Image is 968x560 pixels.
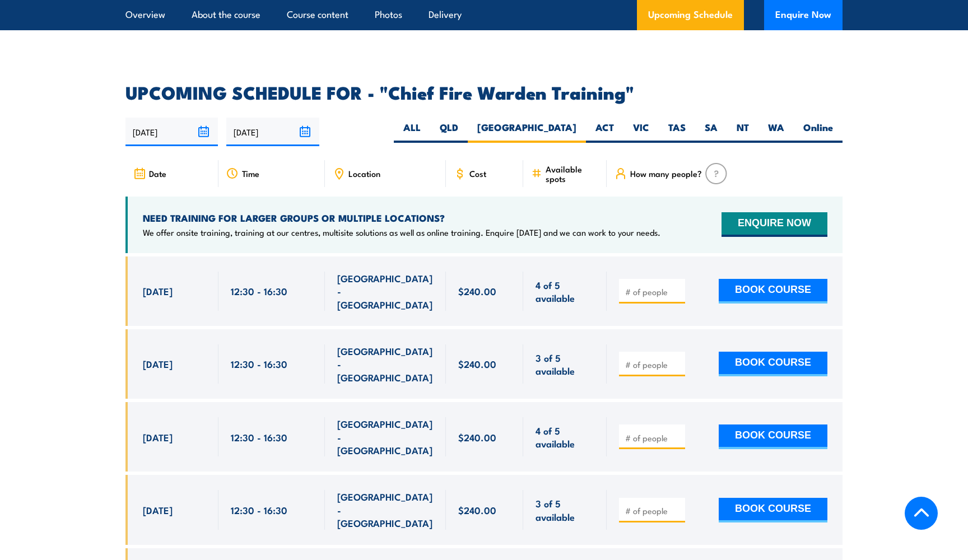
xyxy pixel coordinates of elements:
button: BOOK COURSE [719,424,827,449]
span: 12:30 - 16:30 [231,284,287,297]
span: [DATE] [143,357,173,370]
input: # of people [625,432,681,444]
span: Time [242,169,259,178]
span: Location [348,169,380,178]
span: [GEOGRAPHIC_DATA] - [GEOGRAPHIC_DATA] [337,344,434,384]
span: [DATE] [143,431,173,444]
label: Online [794,121,843,143]
label: QLD [430,121,468,143]
span: [GEOGRAPHIC_DATA] - [GEOGRAPHIC_DATA] [337,417,434,456]
span: 3 of 5 available [536,497,594,523]
label: VIC [623,121,659,143]
input: To date [226,118,319,146]
span: 12:30 - 16:30 [231,357,287,370]
label: TAS [659,121,695,143]
button: BOOK COURSE [719,279,827,304]
span: [DATE] [143,284,173,297]
span: How many people? [630,169,702,178]
span: [DATE] [143,503,173,516]
h4: NEED TRAINING FOR LARGER GROUPS OR MULTIPLE LOCATIONS? [143,212,660,224]
span: 12:30 - 16:30 [231,503,287,516]
h2: UPCOMING SCHEDULE FOR - "Chief Fire Warden Training" [125,84,843,100]
span: 4 of 5 available [536,278,594,305]
span: 3 of 5 available [536,351,594,377]
input: # of people [625,505,681,516]
label: [GEOGRAPHIC_DATA] [468,121,586,143]
label: NT [727,121,758,143]
span: [GEOGRAPHIC_DATA] - [GEOGRAPHIC_DATA] [337,272,434,311]
span: 12:30 - 16:30 [231,431,287,444]
input: From date [125,118,218,146]
label: ACT [586,121,623,143]
label: WA [758,121,794,143]
span: Available spots [546,164,599,183]
label: SA [695,121,727,143]
span: [GEOGRAPHIC_DATA] - [GEOGRAPHIC_DATA] [337,490,434,529]
span: $240.00 [458,503,496,516]
label: ALL [394,121,430,143]
span: Cost [469,169,486,178]
span: $240.00 [458,357,496,370]
span: $240.00 [458,284,496,297]
span: $240.00 [458,431,496,444]
span: Date [149,169,166,178]
button: BOOK COURSE [719,498,827,522]
input: # of people [625,359,681,370]
input: # of people [625,286,681,297]
button: BOOK COURSE [719,352,827,376]
span: 4 of 5 available [536,424,594,450]
button: ENQUIRE NOW [722,212,827,237]
p: We offer onsite training, training at our centres, multisite solutions as well as online training... [143,227,660,238]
